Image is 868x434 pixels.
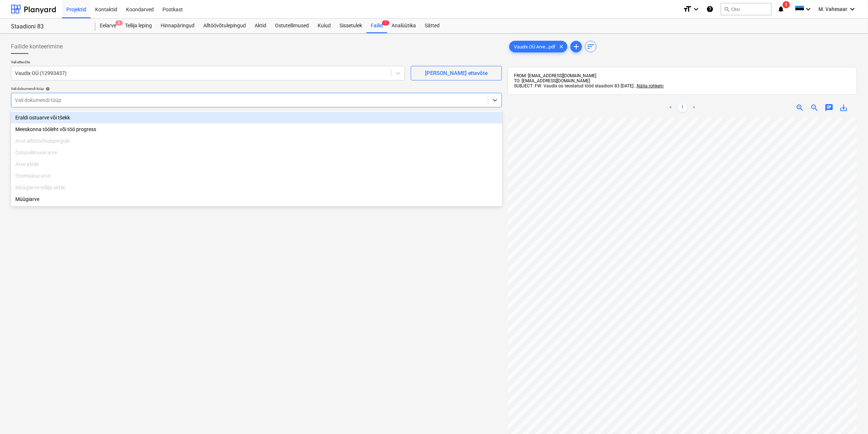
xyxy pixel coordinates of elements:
button: [PERSON_NAME] ettevõte [411,66,502,80]
a: Sissetulek [335,19,366,33]
span: clear [557,42,566,51]
div: Ettemaksu arve [11,170,502,182]
span: TO: [EMAIL_ADDRESS][DOMAIN_NAME] [514,78,590,83]
a: Page 1 is your current page [678,103,687,112]
div: Arve alltöövõtulepingule [11,135,502,147]
span: SUBJECT: FW: Vaudix oü teostatud tööd staadioni 83 [DATE] [514,83,633,88]
a: Tellija leping [121,19,156,33]
span: Failide konteerimine [11,42,63,51]
div: Failid [366,19,387,33]
span: 1 [382,20,389,25]
div: Staadioni 83 [11,23,87,31]
div: Arve aktile [11,158,502,170]
span: FROM: [EMAIL_ADDRESS][DOMAIN_NAME] [514,73,596,78]
span: chat [825,103,834,112]
a: Failid1 [366,19,387,33]
div: Eraldi ostuarve või tšekk [11,112,502,123]
a: Kulud [313,19,335,33]
span: save_alt [840,103,848,112]
span: Näita rohkem [637,83,664,88]
div: Müügiarve [11,193,502,205]
a: Next page [690,103,699,112]
span: add [572,42,581,51]
div: Eelarve [95,19,121,33]
div: Vaudix OÜ Arve...pdf [509,41,567,52]
a: Previous page [667,103,675,112]
a: Aktid [250,19,271,33]
p: Vali ettevõte [11,60,405,66]
span: help [44,87,50,91]
span: Vaudix OÜ Arve...pdf [510,44,560,50]
a: Hinnapäringud [156,19,199,33]
div: Ostutellimuse arve [11,147,502,158]
a: Analüütika [387,19,420,33]
span: 8 [115,20,123,25]
a: Eelarve8 [95,19,121,33]
div: Meeskonna tööleht või töö progress [11,123,502,135]
a: Sätted [420,19,444,33]
div: [PERSON_NAME] ettevõte [425,68,488,78]
span: zoom_in [796,103,805,112]
div: Vali dokumendi tüüp [11,86,502,91]
span: zoom_out [810,103,819,112]
div: Müügiarve tellija aktile [11,182,502,193]
a: Alltöövõtulepingud [199,19,250,33]
a: Ostutellimused [271,19,313,33]
span: sort [586,42,595,51]
span: ... [633,83,664,88]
